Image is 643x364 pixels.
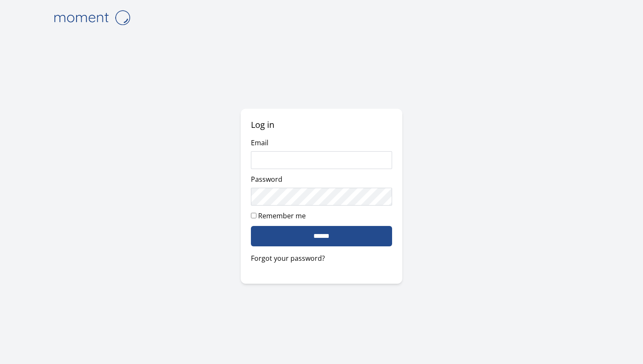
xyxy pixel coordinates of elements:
a: Forgot your password? [251,253,392,263]
label: Password [251,175,282,184]
label: Remember me [258,211,306,220]
label: Email [251,138,268,147]
img: logo-4e3dc11c47720685a147b03b5a06dd966a58ff35d612b21f08c02c0306f2b779.png [49,7,134,28]
h2: Log in [251,119,392,131]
